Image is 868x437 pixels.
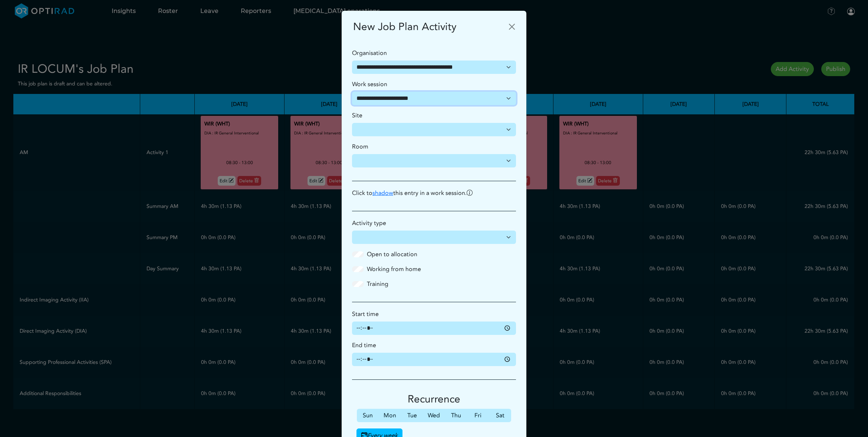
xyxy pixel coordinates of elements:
h5: New Job Plan Activity [353,19,456,35]
a: shadow [372,189,393,197]
label: Sun [357,409,379,422]
h3: Recurrence [352,393,516,406]
label: Activity type [352,219,386,228]
label: Room [352,142,368,151]
label: Wed [423,409,445,422]
label: Fri [467,409,489,422]
label: Mon [379,409,401,422]
button: Close [506,21,518,33]
label: Thu [445,409,467,422]
label: Site [352,111,362,120]
label: Organisation [352,49,387,58]
label: Training [367,280,388,288]
i: To shadow the entry is to show a duplicate in another work session. [467,189,473,197]
label: End time [352,341,376,350]
label: Working from home [367,265,421,274]
label: Open to allocation [367,250,417,259]
label: Tue [401,409,423,422]
label: Sat [489,409,511,422]
label: Work session [352,80,387,89]
p: Click to this entry in a work session. [348,189,520,198]
label: Start time [352,310,379,319]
